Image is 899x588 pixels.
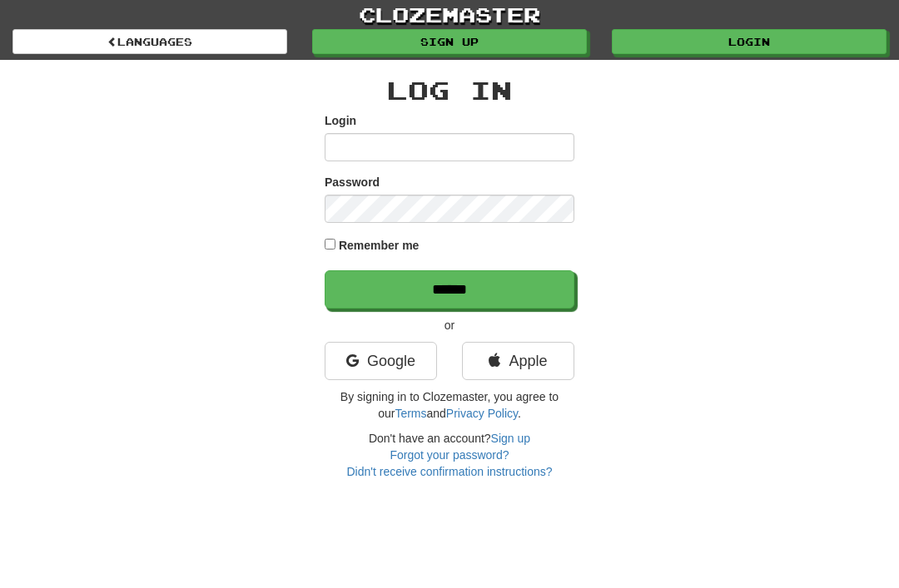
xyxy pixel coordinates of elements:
label: Password [325,174,380,190]
a: Login [612,29,887,54]
a: Languages [12,29,287,54]
a: Apple [462,342,574,380]
div: Don't have an account? [325,430,574,480]
a: Forgot your password? [390,448,509,462]
a: Privacy Policy [446,407,518,420]
a: Google [325,342,437,380]
label: Remember me [339,237,420,254]
a: Terms [395,407,426,420]
a: Sign up [312,29,587,54]
a: Didn't receive confirmation instructions? [346,465,552,478]
a: Sign up [491,432,530,445]
p: By signing in to Clozemaster, you agree to our and . [325,388,574,422]
h2: Log In [325,77,574,104]
p: or [325,317,574,334]
label: Login [325,112,356,129]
